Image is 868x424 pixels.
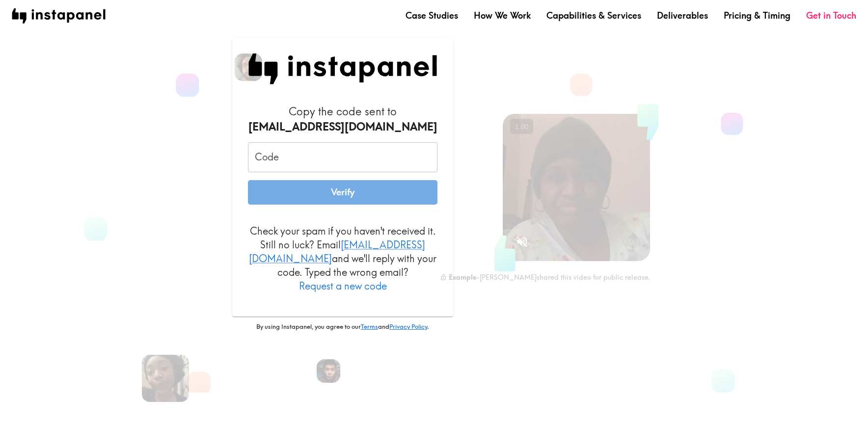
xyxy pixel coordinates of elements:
a: Terms [361,322,378,330]
button: Sound is off [512,231,533,252]
img: Patrick [235,53,262,81]
button: Verify [248,180,437,205]
img: Jasmine [142,355,189,402]
a: Pricing & Timing [724,9,790,22]
p: Check your spam if you haven't received it. Still no luck? Email and we'll reply with your code. ... [248,224,437,293]
a: Case Studies [406,9,458,22]
a: Get in Touch [806,9,856,22]
img: instapanel [12,8,106,24]
a: Deliverables [657,9,708,22]
img: Alfredo [317,359,340,383]
a: [EMAIL_ADDRESS][DOMAIN_NAME] [249,238,425,265]
a: Capabilities & Services [546,9,641,22]
p: By using Instapanel, you agree to our and . [232,322,453,331]
button: Request a new code [299,279,387,293]
b: Example [449,273,476,282]
div: [EMAIL_ADDRESS][DOMAIN_NAME] [248,119,437,134]
img: Instapanel [248,53,437,84]
a: Privacy Policy [389,322,427,330]
div: - [PERSON_NAME] shared this video for public release. [440,273,650,282]
input: xxx_xxx_xxx [248,142,437,173]
h6: Copy the code sent to [248,104,437,134]
a: How We Work [474,9,531,22]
